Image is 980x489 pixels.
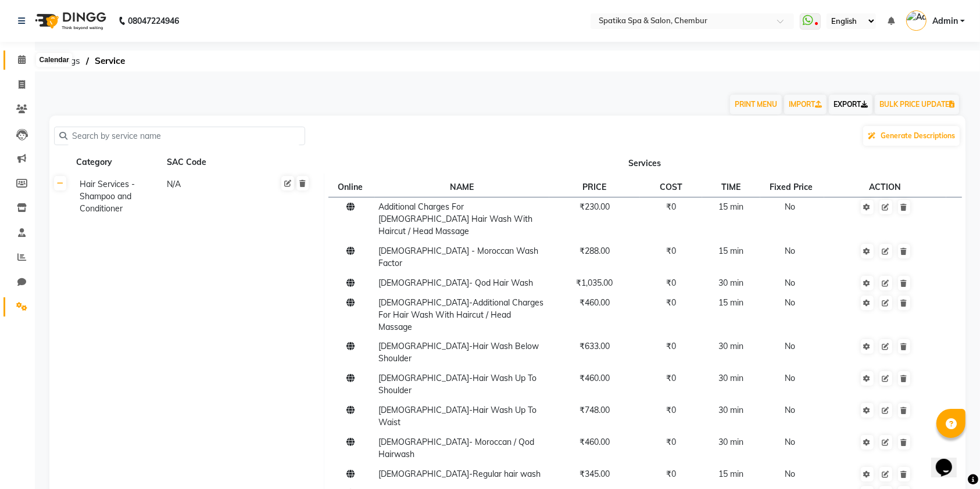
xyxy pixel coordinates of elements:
span: [DEMOGRAPHIC_DATA]-Additional Charges For Hair Wash With Haircut / Head Massage [378,297,543,332]
th: TIME [702,177,760,197]
th: NAME [375,177,549,197]
img: logo [30,5,109,37]
span: Generate Descriptions [881,131,955,140]
span: No [785,278,795,288]
th: PRICE [549,177,640,197]
span: 15 min [719,202,744,212]
span: ₹0 [666,469,676,479]
span: No [785,202,795,212]
span: [DEMOGRAPHIC_DATA]-Hair Wash Up To Waist [378,405,537,427]
span: 15 min [719,469,744,479]
span: ₹0 [666,437,676,447]
span: No [785,246,795,256]
div: SAC Code [166,155,252,170]
iframe: chat widget [931,443,968,477]
div: N/A [166,177,252,216]
span: ₹0 [666,202,676,212]
span: No [785,405,795,415]
th: Online [328,177,375,197]
span: 30 min [719,437,744,447]
span: ₹0 [666,341,676,351]
span: No [785,341,795,351]
th: Fixed Price [760,177,824,197]
span: No [785,297,795,308]
span: [DEMOGRAPHIC_DATA] - Moroccan Wash Factor [378,246,538,268]
b: 08047224946 [128,5,179,37]
span: Additional Charges For [DEMOGRAPHIC_DATA] Hair Wash With Haircut / Head Massage [378,202,532,236]
th: COST [640,177,702,197]
span: [DEMOGRAPHIC_DATA]- Qod Hair Wash [378,278,533,288]
img: Admin [906,10,927,31]
span: ₹0 [666,297,676,308]
span: [DEMOGRAPHIC_DATA]-Hair Wash Below Shoulder [378,341,539,364]
th: ACTION [824,177,946,197]
span: No [785,437,795,447]
a: EXPORT [829,95,872,114]
span: 30 min [719,405,744,415]
div: Category [75,155,161,170]
span: ₹0 [666,246,676,256]
span: ₹460.00 [580,373,610,383]
button: PRINT MENU [730,95,782,114]
input: Search by service name [67,127,300,145]
span: Admin [932,15,958,27]
span: 30 min [719,373,744,383]
span: [DEMOGRAPHIC_DATA]- Moroccan / Qod Hairwash [378,437,534,459]
span: Service [89,51,131,71]
span: ₹460.00 [580,437,610,447]
span: No [785,373,795,383]
span: [DEMOGRAPHIC_DATA]-Hair Wash Up To Shoulder [378,373,537,395]
span: ₹460.00 [580,297,610,308]
span: ₹748.00 [580,405,610,415]
span: ₹0 [666,373,676,383]
th: Services [324,152,965,174]
button: Generate Descriptions [863,126,960,146]
span: 30 min [719,278,744,288]
div: Calendar [37,53,72,67]
div: Hair Services - Shampoo and Conditioner [75,177,161,216]
span: ₹633.00 [580,341,610,351]
span: ₹0 [666,278,676,288]
span: [DEMOGRAPHIC_DATA]-Regular hair wash [378,469,541,479]
span: 15 min [719,246,744,256]
span: No [785,469,795,479]
span: 30 min [719,341,744,351]
a: IMPORT [784,95,827,114]
span: ₹0 [666,405,676,415]
span: ₹1,035.00 [576,278,613,288]
span: ₹345.00 [580,469,610,479]
button: BULK PRICE UPDATE [875,95,959,114]
span: ₹230.00 [580,202,610,212]
span: ₹288.00 [580,246,610,256]
span: 15 min [719,297,744,308]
